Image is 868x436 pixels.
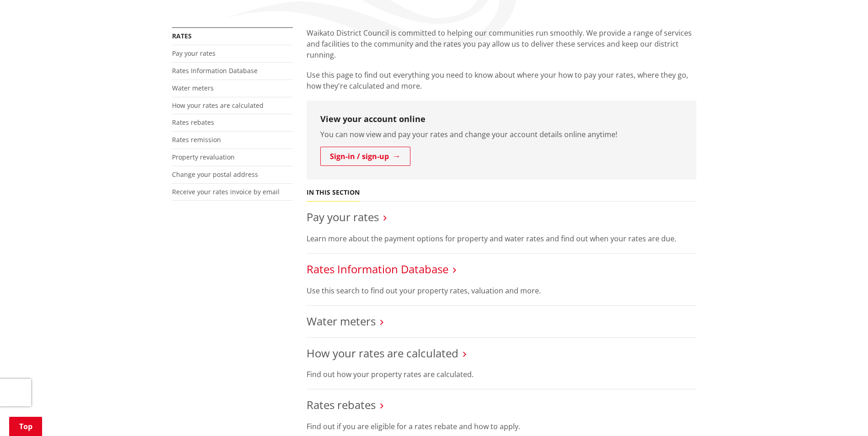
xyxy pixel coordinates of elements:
[826,398,859,431] iframe: Messenger Launcher
[172,170,258,179] a: Change your postal address
[307,421,696,432] p: Find out if you are eligible for a rates rebate and how to apply.
[307,397,376,412] a: Rates rebates
[307,27,696,60] p: Waikato District Council is committed to helping our communities run smoothly. We provide a range...
[172,118,214,127] a: Rates rebates
[9,417,42,436] a: Top
[172,32,192,40] a: Rates
[307,346,458,361] a: How your rates are calculated
[307,233,696,244] p: Learn more about the payment options for property and water rates and find out when your rates ar...
[172,135,221,144] a: Rates remission
[320,129,683,140] p: You can now view and pay your rates and change your account details online anytime!
[307,369,696,380] p: Find out how your property rates are calculated.
[320,147,410,166] a: Sign-in / sign-up
[307,209,379,224] a: Pay your rates
[172,187,280,196] a: Receive your rates invoice by email
[307,189,360,197] h5: In this section
[307,285,696,296] p: Use this search to find out your property rates, valuation and more.
[172,66,258,75] a: Rates Information Database
[172,84,214,92] a: Water meters
[172,101,264,110] a: How your rates are calculated
[172,49,216,58] a: Pay your rates
[307,69,696,91] p: Use this page to find out everything you need to know about where your how to pay your rates, whe...
[307,314,376,329] a: Water meters
[320,114,683,124] h3: View your account online
[307,261,448,276] a: Rates Information Database
[172,153,235,161] a: Property revaluation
